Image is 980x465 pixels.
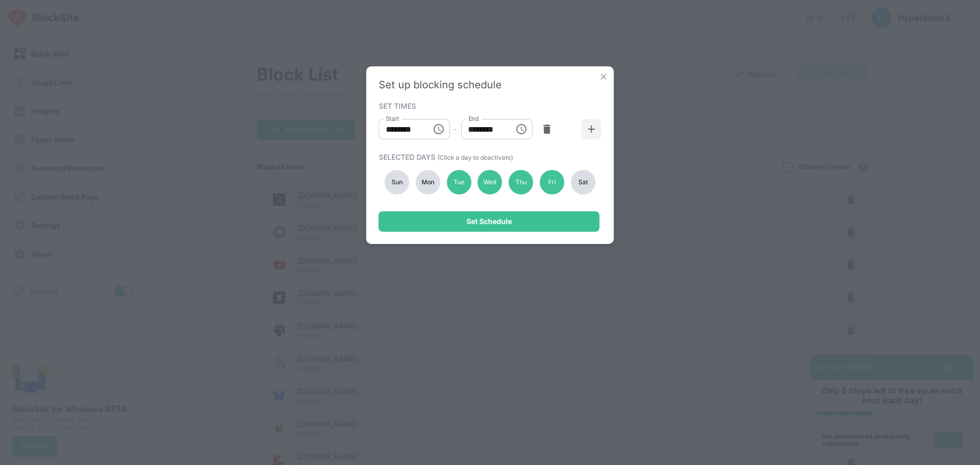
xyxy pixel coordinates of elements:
div: SET TIMES [379,102,599,110]
label: End [468,114,479,123]
div: - [454,124,457,135]
div: Sat [571,170,595,194]
div: Mon [415,170,440,194]
div: Set Schedule [467,217,512,226]
div: SELECTED DAYS [379,153,599,161]
span: (Click a day to deactivate) [437,154,513,161]
div: Fri [540,170,565,194]
button: Choose time, selected time is 8:00 AM [428,119,449,139]
button: Choose time, selected time is 4:30 PM [511,119,531,139]
div: Set up blocking schedule [379,79,602,91]
div: Thu [509,170,533,194]
div: Wed [478,170,502,194]
img: x-button.svg [599,71,609,82]
div: Tue [447,170,471,194]
div: Sun [385,170,409,194]
label: Start [386,114,399,123]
